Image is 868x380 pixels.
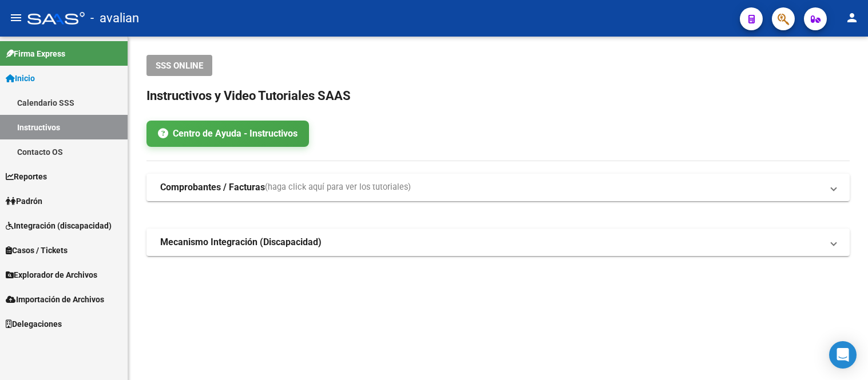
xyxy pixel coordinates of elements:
a: Centro de Ayuda - Instructivos [146,121,309,147]
mat-icon: person [845,11,859,25]
span: Casos / Tickets [6,244,68,257]
h2: Instructivos y Video Tutoriales SAAS [146,85,850,107]
span: Delegaciones [6,318,62,330]
div: Open Intercom Messenger [829,341,857,369]
span: Explorador de Archivos [6,269,97,281]
span: - avalian [90,6,139,31]
span: Importación de Archivos [6,293,104,306]
mat-expansion-panel-header: Comprobantes / Facturas(haga click aquí para ver los tutoriales) [146,174,850,201]
span: Firma Express [6,47,65,60]
mat-icon: menu [9,11,23,25]
strong: Comprobantes / Facturas [160,181,265,194]
strong: Mecanismo Integración (Discapacidad) [160,236,322,249]
span: Reportes [6,170,47,183]
span: (haga click aquí para ver los tutoriales) [265,181,411,194]
span: Integración (discapacidad) [6,219,112,232]
button: SSS ONLINE [146,55,212,76]
span: SSS ONLINE [156,61,203,71]
span: Padrón [6,195,42,207]
mat-expansion-panel-header: Mecanismo Integración (Discapacidad) [146,229,850,256]
span: Inicio [6,72,35,85]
